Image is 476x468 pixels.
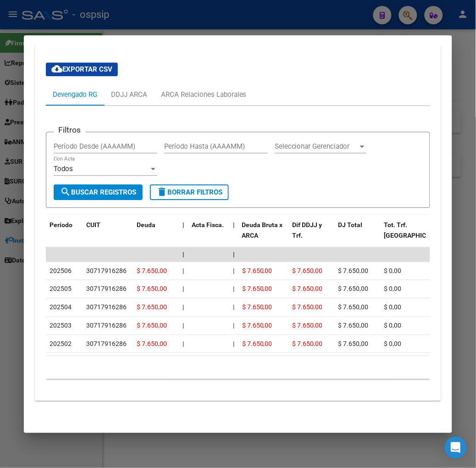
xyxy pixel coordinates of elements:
[60,186,71,197] mat-icon: search
[430,251,432,258] span: |
[83,215,133,256] datatable-header-cell: CUIT
[384,322,402,329] span: $ 0,00
[86,339,127,349] div: 30717916286
[51,63,62,74] mat-icon: cloud_download
[50,221,72,228] span: Período
[238,215,289,256] datatable-header-cell: Deuda Bruta x ARCA
[384,267,402,274] span: $ 0,00
[50,303,72,311] span: 202504
[156,186,167,197] mat-icon: delete
[430,285,432,292] span: |
[50,340,72,347] span: 202502
[430,340,432,347] span: |
[242,221,283,239] span: Deuda Bruta x ARCA
[338,285,369,292] span: $ 7.650,00
[242,303,272,311] span: $ 7.650,00
[51,65,112,73] span: Exportar CSV
[179,215,188,256] datatable-header-cell: |
[35,40,441,401] div: Aportes y Contribuciones del Afiliado: 27245805123
[60,188,136,196] span: Buscar Registros
[293,340,323,347] span: $ 7.650,00
[233,221,235,228] span: |
[183,221,184,228] span: |
[293,303,323,311] span: $ 7.650,00
[137,267,167,274] span: $ 7.650,00
[150,184,229,200] button: Borrar Filtros
[161,89,247,100] div: ARCA Relaciones Laborales
[183,340,184,347] span: |
[50,267,72,274] span: 202506
[338,340,369,347] span: $ 7.650,00
[54,184,143,200] button: Buscar Registros
[233,251,235,258] span: |
[384,221,447,239] span: Tot. Trf. [GEOGRAPHIC_DATA]
[430,221,432,228] span: |
[229,215,238,256] datatable-header-cell: |
[338,221,363,228] span: DJ Total
[233,340,234,347] span: |
[445,437,467,459] div: Open Intercom Messenger
[338,303,369,311] span: $ 7.650,00
[430,267,432,274] span: |
[46,215,83,256] datatable-header-cell: Período
[137,221,155,228] span: Deuda
[54,125,85,135] h3: Filtros
[53,89,97,100] div: Devengado RG
[137,322,167,329] span: $ 7.650,00
[430,303,432,311] span: |
[183,267,184,274] span: |
[156,188,222,196] span: Borrar Filtros
[293,267,323,274] span: $ 7.650,00
[183,285,184,292] span: |
[86,284,127,294] div: 30717916286
[188,215,229,256] datatable-header-cell: Acta Fisca.
[86,221,100,228] span: CUIT
[384,303,402,311] span: $ 0,00
[233,267,234,274] span: |
[384,285,402,292] span: $ 0,00
[381,215,426,256] datatable-header-cell: Tot. Trf. Bruto
[192,221,224,228] span: Acta Fisca.
[242,285,272,292] span: $ 7.650,00
[293,322,323,329] span: $ 7.650,00
[183,322,184,329] span: |
[242,340,272,347] span: $ 7.650,00
[86,302,127,312] div: 30717916286
[275,142,358,150] span: Seleccionar Gerenciador
[137,303,167,311] span: $ 7.650,00
[289,215,335,256] datatable-header-cell: Dif DDJJ y Trf.
[137,340,167,347] span: $ 7.650,00
[86,320,127,331] div: 30717916286
[183,303,184,311] span: |
[54,165,73,173] span: Todos
[335,215,381,256] datatable-header-cell: DJ Total
[430,322,432,329] span: |
[242,267,272,274] span: $ 7.650,00
[233,303,234,311] span: |
[86,266,127,276] div: 30717916286
[46,62,118,76] button: Exportar CSV
[338,267,369,274] span: $ 7.650,00
[50,322,72,329] span: 202503
[111,89,147,100] div: DDJJ ARCA
[384,340,402,347] span: $ 0,00
[133,215,179,256] datatable-header-cell: Deuda
[242,322,272,329] span: $ 7.650,00
[137,285,167,292] span: $ 7.650,00
[293,285,323,292] span: $ 7.650,00
[338,322,369,329] span: $ 7.650,00
[233,322,234,329] span: |
[233,285,234,292] span: |
[183,251,184,258] span: |
[426,215,436,256] datatable-header-cell: |
[293,221,322,239] span: Dif DDJJ y Trf.
[50,285,72,292] span: 202505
